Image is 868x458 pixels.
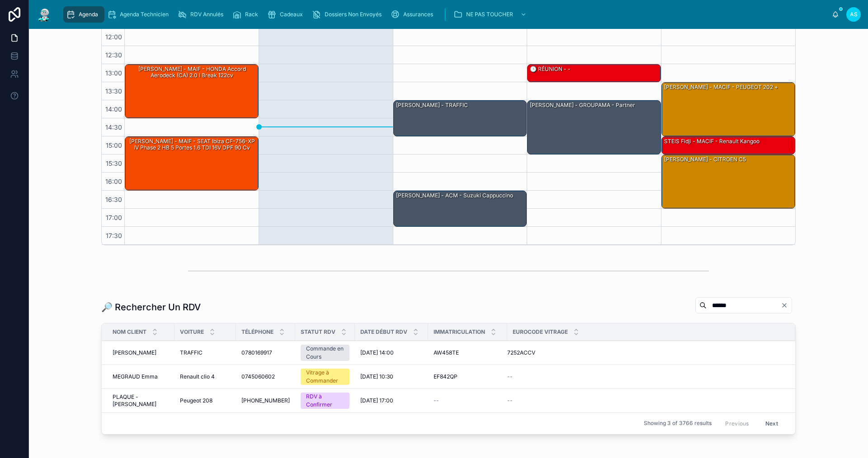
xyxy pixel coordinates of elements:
[113,349,169,356] a: [PERSON_NAME]
[507,373,513,380] span: --
[113,393,169,408] a: PLAQUE - [PERSON_NAME]
[301,369,349,385] a: Vitrage à Commander
[434,397,502,404] a: --
[190,11,223,18] span: RDV Annulés
[125,65,258,118] div: [PERSON_NAME] - MAIF - HONDA Accord Aerodeck (CA) 2.0 i Break 122cv
[507,397,784,404] a: --
[245,11,258,18] span: Rack
[180,328,204,336] span: Voiture
[103,178,124,185] span: 16:00
[306,345,344,361] div: Commande en Cours
[180,349,203,356] span: TRAFFIC
[360,397,423,404] a: [DATE] 17:00
[103,196,124,203] span: 16:30
[434,397,439,404] span: --
[507,349,535,356] span: 7252ACCV
[306,369,344,385] div: Vitrage à Commander
[644,420,712,427] span: Showing 3 of 3766 results
[180,349,231,356] a: TRAFFIC
[451,6,531,23] a: NE PAS TOUCHER
[360,373,423,380] a: [DATE] 10:30
[63,6,104,23] a: Agenda
[104,141,124,149] span: 15:00
[466,11,513,18] span: NE PAS TOUCHER
[180,397,212,404] span: Peugeot 208
[781,302,792,309] button: Clear
[507,397,513,404] span: --
[507,349,784,356] a: 7252ACCV
[759,416,784,430] button: Next
[113,373,158,380] span: MEGRAUD Emma
[507,373,784,380] a: --
[663,155,747,164] div: [PERSON_NAME] - CITROEN C5
[280,11,303,18] span: Cadeaux
[103,105,124,113] span: 14:00
[241,397,290,404] a: [PHONE_NUMBER]
[101,301,201,313] h1: 🔎 Rechercher Un RDV
[850,11,858,18] span: AS
[529,101,636,109] div: [PERSON_NAME] - GROUPAMA - Partner
[662,137,795,154] div: STEIS Fidji - MACIF - Renault kangoo
[434,349,502,356] a: AW458TE
[325,11,382,18] span: Dossiers Non Envoyés
[113,349,156,356] span: [PERSON_NAME]
[360,328,407,336] span: Date Début RDV
[230,6,264,23] a: Rack
[175,6,230,23] a: RDV Annulés
[662,155,795,208] div: [PERSON_NAME] - CITROEN C5
[395,192,514,200] div: [PERSON_NAME] - ACM - suzuki cappuccino
[180,373,215,380] span: Renault clio 4
[434,328,485,336] span: Immatriculation
[241,349,272,356] span: 0780169917
[103,123,124,131] span: 14:30
[104,232,124,239] span: 17:30
[180,397,231,404] a: Peugeot 208
[529,65,571,73] div: 🕒 RÉUNION - -
[241,373,275,380] span: 0745060602
[113,373,169,380] a: MEGRAUD Emma
[434,373,502,380] a: EF842QP
[528,65,660,82] div: 🕒 RÉUNION - -
[360,397,393,404] span: [DATE] 17:00
[513,328,568,336] span: Eurocode Vitrage
[104,6,175,23] a: Agenda Technicien
[113,328,146,336] span: Nom Client
[663,137,760,145] div: STEIS Fidji - MACIF - Renault kangoo
[360,373,393,380] span: [DATE] 10:30
[395,101,469,109] div: [PERSON_NAME] - TRAFFIC
[434,349,459,356] span: AW458TE
[241,349,290,356] a: 0780169917
[104,159,124,167] span: 15:30
[103,69,124,77] span: 13:00
[360,349,423,356] a: [DATE] 14:00
[241,373,290,380] a: 0745060602
[301,393,349,409] a: RDV à Confirmer
[528,101,660,154] div: [PERSON_NAME] - GROUPAMA - Partner
[60,5,832,24] div: scrollable content
[388,6,439,23] a: Assurances
[180,373,231,380] a: Renault clio 4
[103,87,124,95] span: 13:30
[394,101,527,136] div: [PERSON_NAME] - TRAFFIC
[103,33,124,41] span: 12:00
[301,345,349,361] a: Commande en Cours
[104,214,124,221] span: 17:00
[434,373,458,380] span: EF842QP
[663,83,779,91] div: [PERSON_NAME] - MACIF - PEUGEOT 202 +
[306,393,344,409] div: RDV à Confirmer
[127,65,258,80] div: [PERSON_NAME] - MAIF - HONDA Accord Aerodeck (CA) 2.0 i Break 122cv
[394,191,527,226] div: [PERSON_NAME] - ACM - suzuki cappuccino
[309,6,388,23] a: Dossiers Non Envoyés
[79,11,98,18] span: Agenda
[36,7,52,22] img: App logo
[360,349,394,356] span: [DATE] 14:00
[662,83,795,136] div: [PERSON_NAME] - MACIF - PEUGEOT 202 +
[241,328,274,336] span: Téléphone
[103,51,124,59] span: 12:30
[301,328,335,336] span: Statut RDV
[403,11,433,18] span: Assurances
[264,6,309,23] a: Cadeaux
[120,11,169,18] span: Agenda Technicien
